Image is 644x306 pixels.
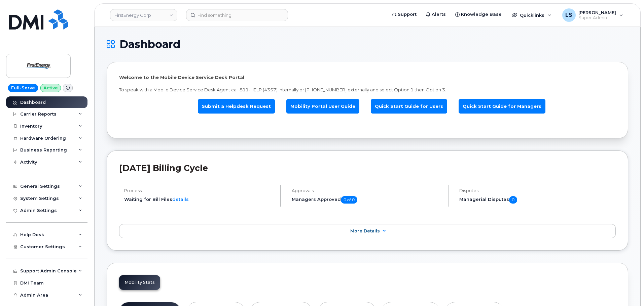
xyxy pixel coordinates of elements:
[292,196,442,204] h5: Managers Approved
[509,196,517,204] span: 0
[286,99,359,114] a: Mobility Portal User Guide
[172,196,189,202] a: details
[198,99,275,114] a: Submit a Helpdesk Request
[119,163,616,173] h2: [DATE] Billing Cycle
[124,196,275,203] li: Waiting for Bill Files
[371,99,447,114] a: Quick Start Guide for Users
[459,188,616,193] h4: Disputes
[292,188,442,193] h4: Approvals
[459,196,616,204] h5: Managerial Disputes
[350,228,380,233] span: More Details
[119,74,616,81] p: Welcome to the Mobile Device Service Desk Portal
[124,188,275,193] h4: Process
[119,39,180,49] span: Dashboard
[341,196,357,204] span: 0 of 0
[615,277,639,301] iframe: Messenger Launcher
[459,99,545,114] a: Quick Start Guide for Managers
[119,87,616,93] p: To speak with a Mobile Device Service Desk Agent call 811-HELP (4357) internally or [PHONE_NUMBER...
